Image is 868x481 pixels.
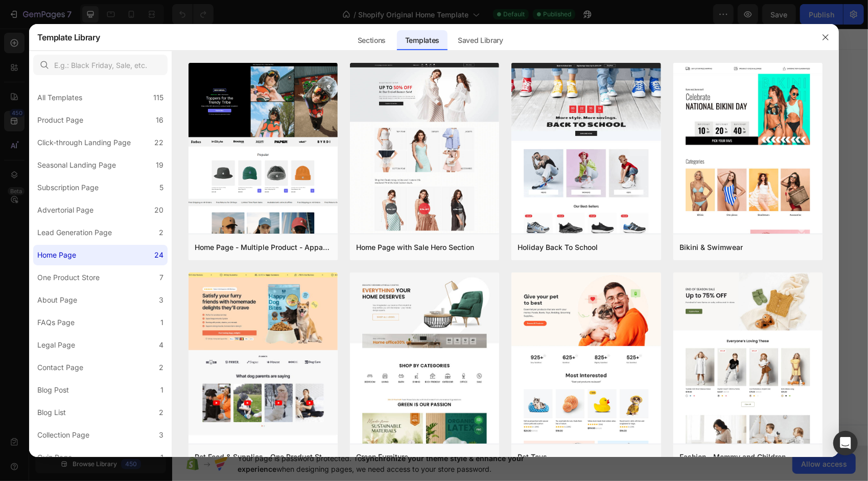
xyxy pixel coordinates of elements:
div: 2 [159,406,163,419]
div: 1 [160,316,163,329]
div: Holiday Back To School [518,241,598,254]
div: Generate layout [318,167,372,178]
input: E.g.: Black Friday, Sale, etc. [33,55,168,75]
div: Advertorial Page [37,204,93,216]
div: 16 [156,114,163,126]
span: then drag & drop elements [385,180,461,189]
div: Add blank section [393,167,455,178]
div: FAQs Page [37,316,75,329]
div: 22 [154,136,163,149]
div: Fashion - Mommy and Children [679,451,786,463]
div: 3 [159,294,163,306]
div: About Page [37,294,77,306]
div: 20 [154,204,163,216]
span: Add section [324,144,372,155]
div: Pet Toys [518,451,547,463]
div: Templates [397,30,448,51]
span: from URL or image [317,180,371,189]
div: 19 [156,159,163,171]
div: Home Page with Sale Hero Section [356,241,474,254]
div: Seasonal Landing Page [37,159,116,171]
div: 1 [160,451,163,464]
h2: Template Library [37,24,100,51]
div: 1 [160,384,163,396]
div: 2 [159,226,163,239]
div: Open Intercom Messenger [833,431,858,455]
div: Saved Library [450,30,511,51]
div: Green Furniture [356,451,408,463]
div: Blog Post [37,384,69,396]
div: 24 [154,249,163,261]
div: Pet Food & Supplies - One Product Store [195,451,332,463]
div: All Templates [37,91,82,104]
div: Quiz Page [37,451,72,464]
div: Collection Page [37,429,89,441]
div: Product Page [37,114,83,126]
div: Legal Page [37,339,75,351]
div: Home Page [37,249,76,261]
div: Bikini & Swimwear [679,241,743,254]
span: Shopify section: product-list [312,96,400,108]
div: Lead Generation Page [37,226,112,239]
span: Shopify section: hero [323,42,390,54]
div: Contact Page [37,361,83,374]
div: Click-through Landing Page [37,136,131,149]
div: 7 [159,271,163,284]
div: Blog List [37,406,66,419]
div: One Product Store [37,271,100,284]
div: Home Page - Multiple Product - Apparel - Style 4 [195,241,332,254]
span: inspired by CRO experts [233,180,303,189]
div: 3 [159,429,163,441]
div: Sections [349,30,394,51]
div: 115 [153,91,163,104]
div: 2 [159,361,163,374]
div: Subscription Page [37,181,99,194]
div: 4 [159,339,163,351]
div: Choose templates [238,167,300,178]
div: 5 [159,181,163,194]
